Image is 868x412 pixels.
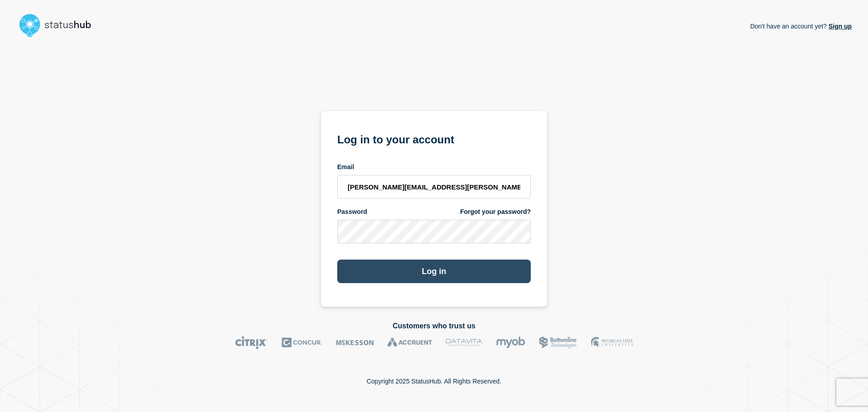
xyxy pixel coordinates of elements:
[446,336,482,349] img: DataVita logo
[337,163,354,171] span: Email
[336,336,374,349] img: McKesson logo
[16,11,102,40] img: StatusHub logo
[235,336,268,349] img: Citrix logo
[367,378,501,385] p: Copyright 2025 StatusHub. All Rights Reserved.
[387,336,432,349] img: Accruent logo
[496,336,525,349] img: myob logo
[337,220,531,243] input: password input
[282,336,322,349] img: Concur logo
[591,336,633,349] img: MSU logo
[460,208,531,216] a: Forgot your password?
[337,130,531,147] h1: Log in to your account
[16,322,852,330] h2: Customers who trust us
[539,336,577,349] img: Bottomline logo
[827,23,852,30] a: Sign up
[337,260,531,283] button: Log in
[750,15,852,37] p: Don't have an account yet?
[337,175,531,199] input: email input
[337,208,367,216] span: Password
